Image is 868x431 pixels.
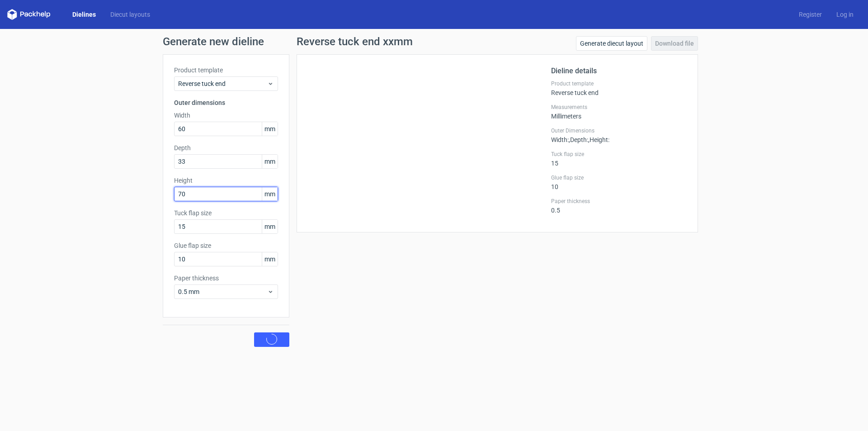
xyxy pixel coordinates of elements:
[551,127,687,134] label: Outer Dimensions
[551,66,687,76] h2: Dieline details
[174,98,278,107] h3: Outer dimensions
[792,10,829,19] a: Register
[163,36,705,47] h1: Generate new dieline
[551,151,687,158] label: Tuck flap size
[174,208,278,218] label: Tuck flap size
[551,104,687,111] label: Measurements
[576,36,647,51] a: Generate diecut layout
[262,187,278,201] span: mm
[297,36,413,47] h1: Reverse tuck end xxmm
[174,176,278,185] label: Height
[569,136,588,143] span: , Depth :
[551,80,687,96] div: Reverse tuck end
[829,10,861,19] a: Log in
[588,136,609,143] span: , Height :
[551,151,687,167] div: 15
[174,111,278,120] label: Width
[262,122,278,136] span: mm
[103,10,157,19] a: Diecut layouts
[551,80,687,87] label: Product template
[551,174,687,181] label: Glue flap size
[262,220,278,233] span: mm
[262,252,278,266] span: mm
[551,136,569,143] span: Width :
[174,66,278,75] label: Product template
[551,104,687,120] div: Millimeters
[551,198,687,214] div: 0.5
[551,174,687,190] div: 10
[174,143,278,152] label: Depth
[178,79,267,88] span: Reverse tuck end
[174,241,278,250] label: Glue flap size
[262,155,278,168] span: mm
[65,10,103,19] a: Dielines
[551,198,687,205] label: Paper thickness
[174,274,278,283] label: Paper thickness
[178,287,267,296] span: 0.5 mm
